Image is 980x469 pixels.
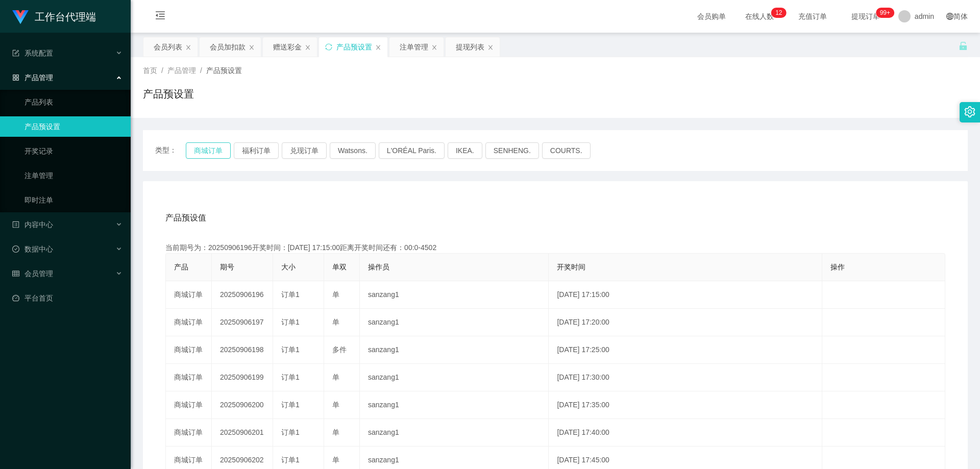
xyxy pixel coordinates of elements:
td: 商城订单 [166,281,212,309]
span: 系统配置 [12,49,53,57]
td: sanzang1 [360,391,549,419]
span: 操作员 [368,263,389,271]
i: 图标: form [12,50,19,57]
span: 在线人数 [740,13,779,20]
i: 图标: table [12,270,19,277]
i: 图标: profile [12,221,19,228]
span: 单 [332,401,339,409]
span: 单 [332,290,339,299]
td: sanzang1 [360,419,549,447]
span: 首页 [143,66,157,75]
img: logo.9652507e.png [12,10,29,24]
span: 订单1 [281,290,300,299]
td: [DATE] 17:40:00 [549,419,822,447]
span: 会员管理 [12,269,53,278]
div: 赠送彩金 [273,37,302,57]
i: 图标: close [375,44,381,51]
span: 产品预设值 [165,212,206,224]
div: 当前期号为：20250906196开奖时间：[DATE] 17:15:00距离开奖时间还有：00:0-4502 [165,242,945,253]
span: 类型： [155,142,186,159]
a: 工作台代理端 [12,12,96,20]
span: 单 [332,318,339,326]
span: 充值订单 [793,13,832,20]
button: Watsons. [330,142,376,159]
span: / [200,66,202,75]
span: / [161,66,163,75]
td: 20250906201 [212,419,273,447]
button: 商城订单 [186,142,231,159]
a: 产品列表 [24,92,122,112]
td: sanzang1 [360,336,549,364]
span: 单双 [332,263,347,271]
span: 单 [332,428,339,436]
i: 图标: close [305,44,311,51]
td: sanzang1 [360,281,549,309]
i: 图标: close [185,44,191,51]
div: 提现列表 [456,37,484,57]
span: 产品预设置 [206,66,242,75]
i: 图标: menu-fold [143,1,178,33]
button: 福利订单 [234,142,279,159]
i: 图标: close [249,44,255,51]
span: 订单1 [281,373,300,381]
td: [DATE] 17:20:00 [549,309,822,336]
span: 订单1 [281,345,300,354]
i: 图标: unlock [959,41,968,51]
td: 商城订单 [166,419,212,447]
span: 大小 [281,263,296,271]
span: 订单1 [281,401,300,409]
button: SENHENG. [485,142,539,159]
span: 订单1 [281,456,300,464]
span: 多件 [332,345,347,354]
p: 1 [775,8,779,18]
a: 开奖记录 [24,141,122,161]
a: 即时注单 [24,190,122,210]
i: 图标: global [946,13,953,20]
a: 注单管理 [24,165,122,186]
span: 内容中心 [12,220,53,229]
i: 图标: sync [325,43,332,51]
a: 图标: dashboard平台首页 [12,288,122,308]
span: 单 [332,456,339,464]
div: 会员加扣款 [210,37,246,57]
span: 单 [332,373,339,381]
td: 20250906196 [212,281,273,309]
td: sanzang1 [360,309,549,336]
span: 数据中心 [12,245,53,253]
h1: 产品预设置 [143,86,194,102]
td: 20250906200 [212,391,273,419]
p: 2 [779,8,782,18]
td: 20250906199 [212,364,273,391]
span: 产品 [174,263,188,271]
td: 商城订单 [166,309,212,336]
button: L'ORÉAL Paris. [379,142,445,159]
span: 开奖时间 [557,263,585,271]
h1: 工作台代理端 [35,1,96,33]
span: 产品管理 [12,73,53,82]
td: [DATE] 17:15:00 [549,281,822,309]
a: 产品预设置 [24,116,122,137]
td: [DATE] 17:25:00 [549,336,822,364]
i: 图标: close [431,44,437,51]
td: 商城订单 [166,391,212,419]
i: 图标: setting [964,106,975,117]
i: 图标: close [487,44,494,51]
td: sanzang1 [360,364,549,391]
div: 注单管理 [400,37,428,57]
td: 20250906197 [212,309,273,336]
sup: 12 [771,8,786,18]
sup: 1095 [876,8,894,18]
td: 商城订单 [166,336,212,364]
span: 订单1 [281,428,300,436]
span: 订单1 [281,318,300,326]
span: 提现订单 [846,13,885,20]
div: 产品预设置 [336,37,372,57]
span: 操作 [830,263,845,271]
span: 期号 [220,263,234,271]
td: [DATE] 17:35:00 [549,391,822,419]
td: [DATE] 17:30:00 [549,364,822,391]
button: COURTS. [542,142,591,159]
i: 图标: check-circle-o [12,245,19,253]
button: 兑现订单 [282,142,327,159]
button: IKEA. [448,142,482,159]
